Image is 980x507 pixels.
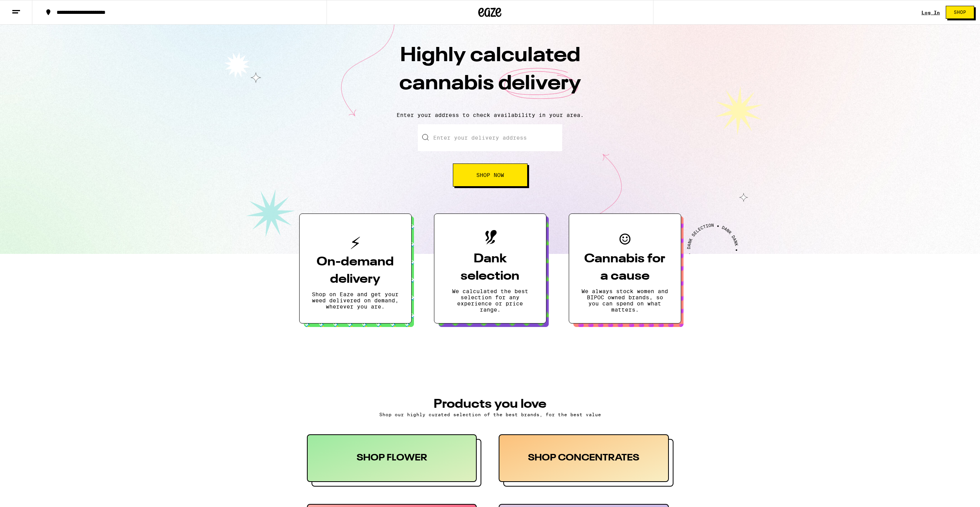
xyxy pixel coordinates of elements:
button: Dank selectionWe calculated the best selection for any experience or price range. [434,213,546,324]
h3: Cannabis for a cause [581,250,668,285]
a: Log In [921,10,940,15]
p: We always stock women and BIPOC owned brands, so you can spend on what matters. [581,288,668,313]
input: Enter your delivery address [418,124,562,151]
button: Cannabis for a causeWe always stock women and BIPOC owned brands, so you can spend on what matters. [569,213,681,324]
h3: On-demand delivery [312,253,399,288]
p: Shop on Eaze and get your weed delivered on demand, wherever you are. [312,291,399,310]
button: Shop Now [453,163,528,187]
h3: PRODUCTS YOU LOVE [307,398,673,410]
button: SHOP CONCENTRATES [499,434,673,487]
p: Shop our highly curated selection of the best brands, for the best value [307,412,673,417]
button: Shop [946,6,974,19]
button: On-demand deliveryShop on Eaze and get your weed delivered on demand, wherever you are. [299,213,412,324]
button: SHOP FLOWER [307,434,482,487]
a: Shop [940,6,980,19]
h1: Highly calculated cannabis delivery [355,42,625,106]
p: We calculated the best selection for any experience or price range. [447,288,534,313]
div: SHOP CONCENTRATES [499,434,669,482]
div: SHOP FLOWER [307,434,477,482]
p: Enter your address to check availability in your area. [8,112,972,118]
span: Shop Now [476,172,504,178]
span: Shop [954,10,966,15]
h3: Dank selection [447,250,534,285]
